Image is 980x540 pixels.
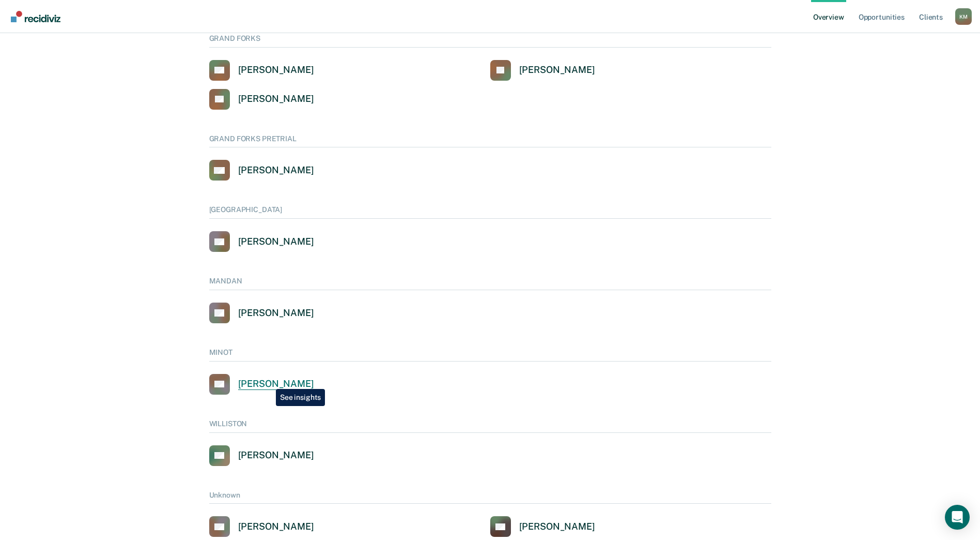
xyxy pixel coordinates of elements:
div: Unknown [209,491,771,504]
div: [PERSON_NAME] [519,521,595,533]
div: [PERSON_NAME] [238,378,314,390]
div: GRAND FORKS PRETRIAL [209,134,771,148]
div: [PERSON_NAME] [238,64,314,76]
div: [PERSON_NAME] [238,307,314,319]
div: MINOT [209,348,771,362]
div: [GEOGRAPHIC_DATA] [209,205,771,219]
div: [PERSON_NAME] [238,449,314,461]
a: [PERSON_NAME] [209,89,314,110]
a: [PERSON_NAME] [209,231,314,252]
a: [PERSON_NAME] [209,60,314,81]
div: K M [955,8,972,25]
div: [PERSON_NAME] [238,236,314,248]
div: MANDAN [209,277,771,290]
div: [PERSON_NAME] [238,521,314,533]
div: [PERSON_NAME] [238,164,314,176]
a: [PERSON_NAME] [209,445,314,466]
div: Open Intercom Messenger [945,505,970,530]
button: Profile dropdown button [955,8,972,25]
a: [PERSON_NAME] [490,60,595,81]
div: [PERSON_NAME] [238,93,314,105]
a: [PERSON_NAME] [209,303,314,323]
img: Recidiviz [11,11,60,22]
a: [PERSON_NAME] [209,516,314,537]
a: [PERSON_NAME] [209,374,314,395]
div: GRAND FORKS [209,34,771,48]
a: [PERSON_NAME] [490,516,595,537]
a: [PERSON_NAME] [209,160,314,181]
div: [PERSON_NAME] [519,64,595,76]
div: WILLISTON [209,419,771,433]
